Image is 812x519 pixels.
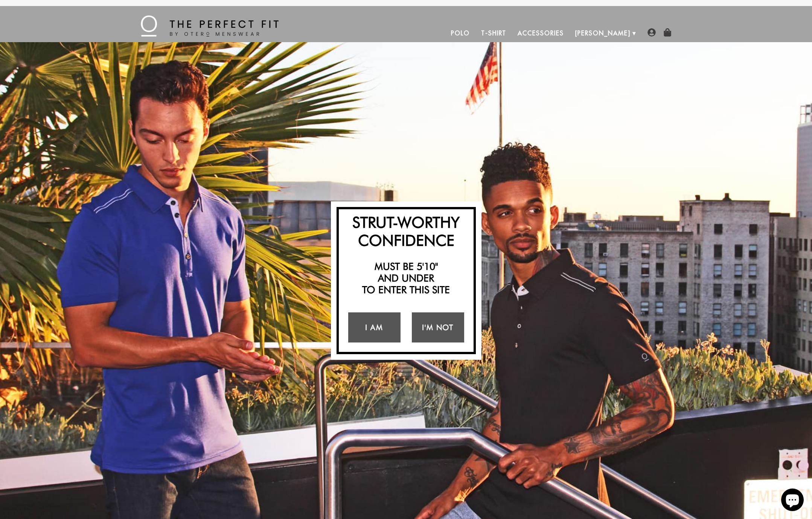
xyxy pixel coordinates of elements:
[663,28,672,37] img: shopping-bag-icon.png
[512,24,569,42] a: Accessories
[343,260,470,296] h2: Must be 5'10" and under to enter this site
[779,489,806,513] inbox-online-store-chat: Shopify online store chat
[475,24,512,42] a: T-Shirt
[445,24,475,42] a: Polo
[141,15,279,37] img: The Perfect Fit - by Otero Menswear - Logo
[343,213,470,249] h2: Strut-Worthy Confidence
[647,28,656,37] img: user-account-icon.png
[412,312,464,342] a: I'm Not
[348,312,401,342] a: I Am
[570,24,636,42] a: [PERSON_NAME]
